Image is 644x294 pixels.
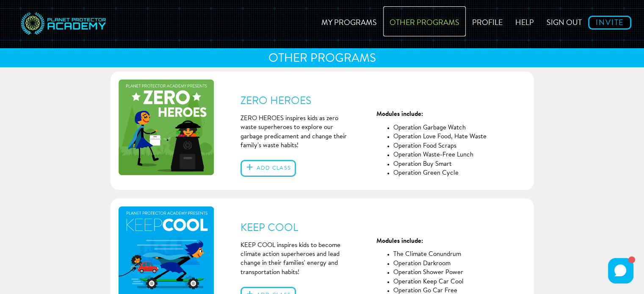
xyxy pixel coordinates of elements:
[466,6,509,36] a: Profile
[393,259,492,268] li: Operation Darkroom
[393,133,492,142] li: Operation Love Food, Hate Waste
[393,268,492,277] li: Operation Shower Power
[393,250,492,259] li: The Climate Conundrum
[393,142,492,151] li: Operation Food Scraps
[240,223,492,234] h4: KEEP COOL
[393,169,492,178] li: Operation Green Cycle
[383,6,466,36] a: Other Programs
[393,160,492,169] li: Operation Buy Smart
[376,238,423,245] strong: Modules include:
[315,6,383,36] a: My Programs
[393,278,492,286] li: Operation Keep Car Cool
[240,96,492,107] h4: ZERO HEROES
[509,6,540,36] a: Help
[119,80,214,175] img: zeroHeroes-709919bdc35c19934481c5a402c44ecc.png
[393,124,492,132] li: Operation Garbage Watch
[240,241,356,277] p: KEEP COOL inspires kids to become climate action superheroes and lead change in their families' e...
[19,6,108,42] img: svg+xml;base64,PD94bWwgdmVyc2lvbj0iMS4wIiBlbmNvZGluZz0idXRmLTgiPz4NCjwhLS0gR2VuZXJhdG9yOiBBZG9iZS...
[540,6,588,36] a: Sign out
[588,16,631,30] a: Invite
[376,111,423,118] strong: Modules include:
[240,160,296,177] button: Add class
[606,256,636,286] iframe: HelpCrunch
[393,151,492,159] li: Operation Waste-Free Lunch
[240,114,356,151] p: ZERO HEROES inspires kids as zero waste superheroes to explore our garbage predicament and change...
